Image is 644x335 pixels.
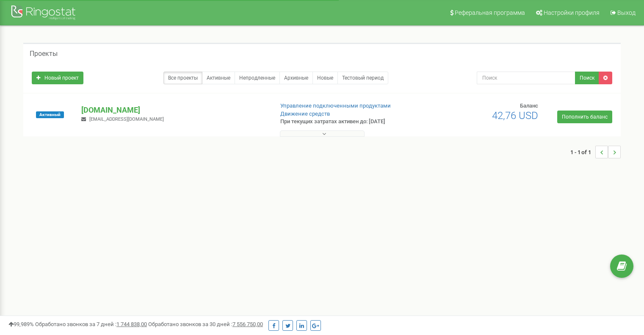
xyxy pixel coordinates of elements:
a: Все проекты [163,72,202,84]
span: 99,989% [8,321,34,327]
a: Управление подключенными продуктами [280,102,391,109]
p: При текущих затратах активен до: [DATE] [280,118,416,126]
p: [DOMAIN_NAME] [81,105,266,116]
a: Движение средств [280,111,330,117]
input: Поиск [477,72,575,84]
button: Поиск [575,72,599,84]
span: 42,76 USD [492,110,538,122]
span: Активный [36,111,64,118]
span: [EMAIL_ADDRESS][DOMAIN_NAME] [89,116,164,122]
a: Пополнить баланс [557,111,612,123]
span: Выход [617,9,636,16]
a: Архивные [279,72,313,84]
a: Активные [202,72,235,84]
a: Непродленные [235,72,280,84]
u: 1 744 838,00 [116,321,147,327]
span: Обработано звонков за 7 дней : [35,321,147,327]
nav: ... [570,137,621,167]
u: 7 556 750,00 [232,321,263,327]
a: Новый проект [32,72,83,84]
span: 1 - 1 of 1 [570,146,595,158]
h5: Проекты [30,50,58,58]
a: Новые [312,72,338,84]
span: Реферальная программа [455,9,525,16]
span: Обработано звонков за 30 дней : [148,321,263,327]
span: Настройки профиля [544,9,600,16]
span: Баланс [520,102,538,109]
a: Тестовый период [337,72,388,84]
